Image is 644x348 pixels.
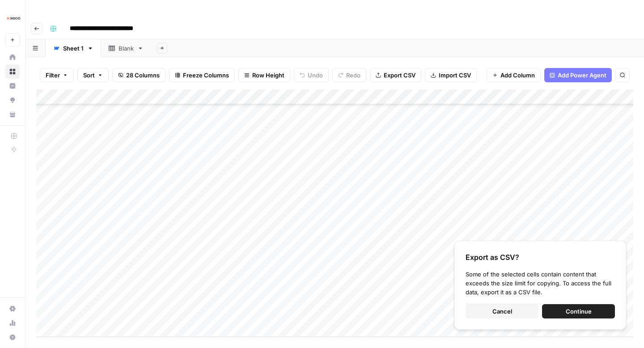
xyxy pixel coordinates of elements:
a: Browse [5,64,20,79]
a: Home [5,50,20,64]
span: Freeze Columns [183,71,229,80]
button: Add Power Agent [544,68,612,82]
button: Cancel [466,304,538,318]
div: Blank [119,44,134,53]
button: Undo [294,68,329,82]
button: Help + Support [5,330,20,344]
a: Opportunities [5,93,20,107]
div: Export as CSV? [466,252,615,263]
span: Add Column [500,71,535,80]
span: Cancel [492,307,512,316]
a: Usage [5,316,20,330]
img: Disco Logo [5,10,21,26]
button: Workspace: Disco [5,7,20,30]
button: Continue [542,304,615,318]
button: Import CSV [425,68,477,82]
button: 28 Columns [112,68,165,82]
button: Freeze Columns [169,68,235,82]
span: Row Height [252,71,284,80]
div: Some of the selected cells contain content that exceeds the size limit for copying. To access the... [466,270,615,297]
button: Add Column [487,68,541,82]
span: Add Power Agent [558,71,606,80]
button: Sort [77,68,109,82]
span: Continue [566,307,592,316]
span: Sort [83,71,95,80]
span: Undo [308,71,323,80]
span: 28 Columns [126,71,160,80]
a: Blank [101,39,151,57]
span: Filter [46,71,60,80]
a: Settings [5,301,20,316]
div: Sheet 1 [63,44,84,53]
span: Redo [346,71,360,80]
a: Insights [5,79,20,93]
button: Filter [40,68,74,82]
button: Redo [332,68,366,82]
button: Row Height [238,68,290,82]
button: Export CSV [370,68,421,82]
span: Export CSV [384,71,415,80]
a: Sheet 1 [46,39,101,57]
a: Your Data [5,107,20,122]
span: Import CSV [439,71,471,80]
